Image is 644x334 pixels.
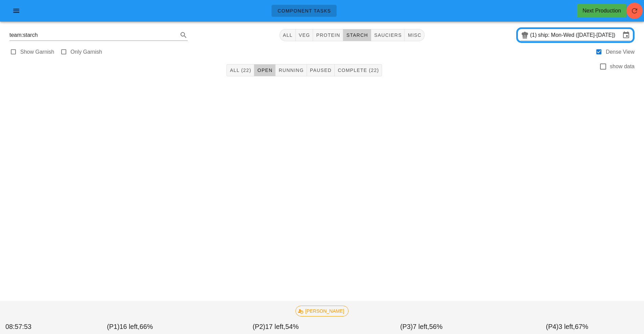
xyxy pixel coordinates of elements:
[335,64,382,76] button: Complete (22)
[280,29,296,41] button: All
[307,64,335,76] button: Paused
[230,68,251,73] span: All (22)
[310,68,332,73] span: Paused
[374,32,402,38] span: sauciers
[371,29,405,41] button: sauciers
[346,32,368,38] span: starch
[276,64,307,76] button: Running
[254,64,276,76] button: Open
[530,32,538,38] div: (1)
[278,68,304,73] span: Running
[20,49,54,55] label: Show Garnish
[313,29,343,41] button: protein
[257,68,272,73] span: Open
[316,32,340,38] span: protein
[283,32,293,38] span: All
[271,5,337,17] a: Component Tasks
[277,8,331,14] span: Component Tasks
[610,63,635,70] label: show data
[343,29,371,41] button: starch
[606,49,635,55] label: Dense View
[337,68,379,73] span: Complete (22)
[226,64,254,76] button: All (22)
[405,29,424,41] button: misc
[407,32,421,38] span: misc
[299,32,310,38] span: veg
[71,49,102,55] label: Only Garnish
[582,7,621,15] div: Next Production
[296,29,313,41] button: veg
